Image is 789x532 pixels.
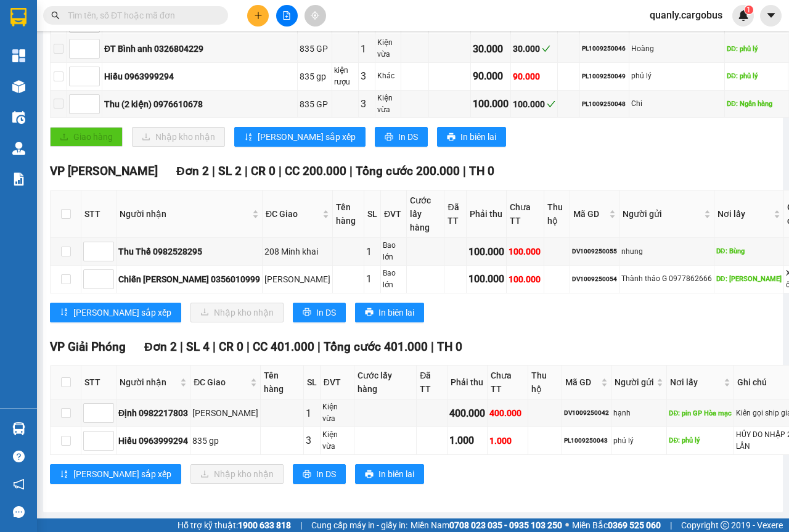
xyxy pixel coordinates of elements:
[254,11,263,20] span: plus
[245,164,248,178] span: |
[640,7,732,23] span: quanly.cargobus
[73,306,171,319] span: [PERSON_NAME] sắp xếp
[417,366,448,399] th: Đã TT
[449,520,562,530] strong: 0708 023 035 - 0935 103 250
[564,436,609,446] div: PL1009250043
[12,142,25,155] img: warehouse-icon
[582,44,627,54] div: PL1009250046
[562,399,611,427] td: DV1009250042
[10,8,27,27] img: logo-vxr
[365,308,374,317] span: printer
[378,306,414,319] span: In biên lai
[613,407,664,419] div: hạnh
[473,41,509,57] div: 30.000
[444,190,466,238] th: Đã TT
[300,97,330,111] div: 835 GP
[316,467,336,481] span: In DS
[411,518,562,532] span: Miền Nam
[285,164,346,178] span: CC 200.000
[727,44,786,54] div: DĐ: phủ lý
[364,190,381,238] th: SL
[247,340,250,354] span: |
[449,406,485,421] div: 400.000
[468,244,504,260] div: 100.000
[51,11,60,20] span: search
[104,42,295,55] div: ĐT Bình anh 0326804229
[383,240,404,263] div: Bao lớn
[13,478,25,490] span: notification
[118,272,260,286] div: Chiến [PERSON_NAME] 0356010999
[383,268,404,291] div: Bao lớn
[12,80,25,93] img: warehouse-icon
[562,427,611,455] td: PL1009250043
[300,70,330,83] div: 835 gp
[509,245,542,258] div: 100.000
[488,366,528,399] th: Chưa TT
[304,366,321,399] th: SL
[50,127,123,147] button: uploadGiao hàng
[60,308,68,317] span: sort-ascending
[580,35,629,63] td: PL1009250046
[12,49,25,62] img: dashboard-icon
[104,70,295,83] div: Hiếu 0963999294
[717,207,771,221] span: Nơi lấy
[631,70,722,82] div: phủ lý
[669,435,732,446] div: DĐ: phủ lý
[219,340,243,354] span: CR 0
[721,521,729,530] span: copyright
[306,406,318,421] div: 1
[570,266,619,293] td: DV1009250054
[473,96,509,112] div: 100.000
[437,340,462,354] span: TH 0
[513,97,555,111] div: 100.000
[264,245,330,258] div: 208 Minh khai
[251,164,276,178] span: CR 0
[333,190,364,238] th: Tên hàng
[118,245,260,258] div: Thu Thể 0982528295
[355,464,424,484] button: printerIn biên lai
[180,340,183,354] span: |
[253,340,314,354] span: CC 401.000
[311,11,319,20] span: aim
[448,366,488,399] th: Phải thu
[50,303,181,322] button: sort-ascending[PERSON_NAME] sắp xếp
[120,207,250,221] span: Người nhận
[81,190,117,238] th: STT
[378,467,414,481] span: In biên lai
[361,41,373,57] div: 1
[218,164,242,178] span: SL 2
[81,366,117,399] th: STT
[746,6,751,14] span: 1
[144,340,177,354] span: Đơn 2
[300,518,302,532] span: |
[306,433,318,448] div: 3
[293,464,346,484] button: printerIn DS
[322,429,353,452] div: Kiện vừa
[316,306,336,319] span: In DS
[176,164,209,178] span: Đơn 2
[118,434,188,448] div: Hiếu 0963999294
[186,340,210,354] span: SL 4
[621,273,712,285] div: Thành thảo G 0977862666
[528,366,563,399] th: Thu hộ
[264,272,330,286] div: [PERSON_NAME]
[544,190,570,238] th: Thu hộ
[282,11,291,20] span: file-add
[276,5,298,27] button: file-add
[104,97,295,111] div: Thu (2 kiện) 0976610678
[766,10,777,21] span: caret-down
[489,406,526,420] div: 400.000
[573,207,607,221] span: Mã GD
[507,190,544,238] th: Chưa TT
[716,246,782,256] div: DĐ: Bùng
[565,375,599,389] span: Mã GD
[213,340,216,354] span: |
[669,408,732,419] div: DĐ: pin GP Hòa mạc
[13,506,25,518] span: message
[738,10,749,21] img: icon-new-feature
[621,246,712,258] div: nhung
[73,467,171,481] span: [PERSON_NAME] sắp xếp
[431,340,434,354] span: |
[303,470,311,480] span: printer
[469,164,494,178] span: TH 0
